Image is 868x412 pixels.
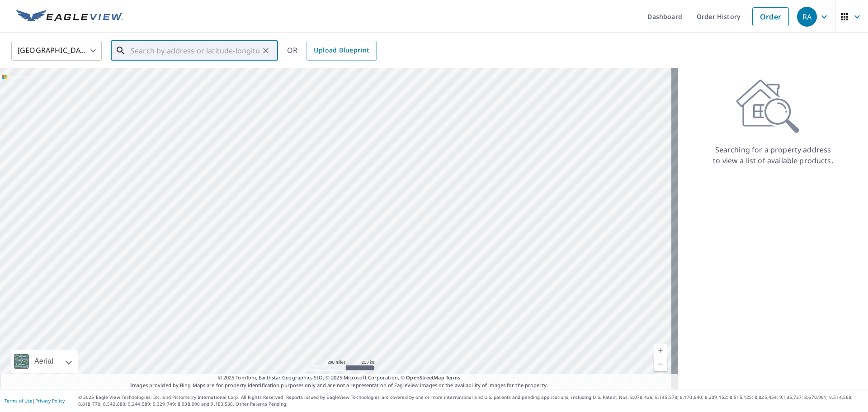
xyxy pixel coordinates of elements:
[16,10,123,24] img: EV Logo
[218,374,461,382] span: © 2025 TomTom, Earthstar Geographics SIO, © 2025 Microsoft Corporation, ©
[797,7,817,27] div: RA
[307,41,376,61] a: Upload Blueprint
[131,38,259,63] input: Search by address or latitude-longitude
[32,350,56,373] div: Aerial
[35,398,65,404] a: Privacy Policy
[752,7,789,26] a: Order
[654,357,667,371] a: Current Level 5, Zoom Out
[11,350,78,373] div: Aerial
[654,344,667,357] a: Current Level 5, Zoom In
[5,398,33,404] a: Terms of Use
[314,45,369,56] span: Upload Blueprint
[446,374,461,381] a: Terms
[78,394,863,407] p: © 2025 Eagle View Technologies, Inc. and Pictometry International Corp. All Rights Reserved. Repo...
[5,398,65,403] p: |
[11,38,102,63] div: [GEOGRAPHIC_DATA]
[259,44,272,57] button: Clear
[287,41,377,61] div: OR
[712,144,834,166] p: Searching for a property address to view a list of available products.
[406,374,444,381] a: OpenStreetMap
